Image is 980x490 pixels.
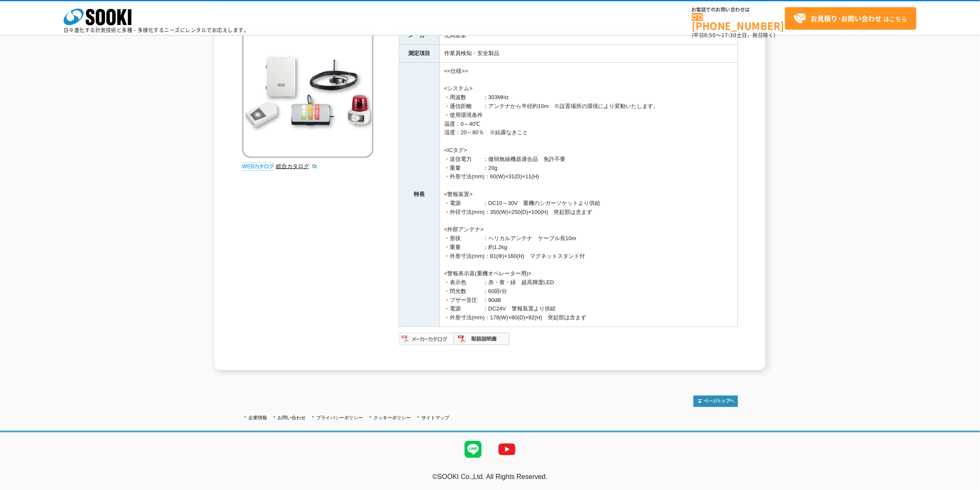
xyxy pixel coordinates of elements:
[399,338,454,344] a: メーカーカタログ
[278,415,306,420] a: お問い合わせ
[242,27,373,158] img: 重機接近警報装置 HESAR
[454,332,510,346] img: 取扱説明書
[692,7,785,12] span: お電話でのお問い合わせは
[947,482,980,489] a: テストMail
[440,62,738,327] td: <<仕様>> <システム> ・周波数 ：303MHz ・通信距離 ：アンテナから半径約10m ※設置場所の環境により変動いたします。 ・使用環境条件 温度：0～40℃ 湿度：20～80％ ※結露...
[692,31,776,39] span: (平日 ～ 土日、祝日除く)
[399,62,440,327] th: 特長
[692,13,785,30] a: [PHONE_NUMBER]
[64,28,249,33] p: 日々進化する計測技術と多種・多様化するニーズにレンタルでお応えします。
[248,415,267,420] a: 企業情報
[373,415,411,420] a: クッキーポリシー
[316,415,363,420] a: プライバシーポリシー
[810,13,882,23] strong: お見積り･お問い合わせ
[793,12,907,25] span: はこちら
[704,31,716,39] span: 8:50
[440,44,738,62] td: 作業員検知・安全製品
[490,432,524,466] img: YouTube
[421,415,449,420] a: サイトマップ
[276,163,317,169] a: 総合カタログ
[399,44,440,62] th: 測定項目
[242,162,274,171] img: webカタログ
[399,332,454,346] img: メーカーカタログ
[454,338,510,344] a: 取扱説明書
[456,432,490,466] img: LINE
[721,31,737,39] span: 17:30
[785,7,916,30] a: お見積り･お問い合わせはこちら
[693,396,738,407] img: トップページへ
